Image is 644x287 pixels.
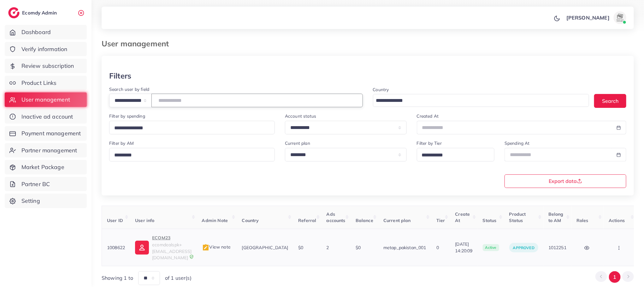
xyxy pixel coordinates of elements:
a: Setting [5,194,87,208]
img: ic-user-info.36bf1079.svg [135,241,149,255]
img: logo [8,7,20,18]
button: Go to page 1 [609,271,621,283]
label: Search user by field [109,86,149,92]
span: Roles [576,218,588,223]
a: User management [5,92,87,107]
span: Ads accounts [327,211,346,223]
div: Search for option [417,148,494,161]
a: Review subscription [5,59,87,73]
span: of 1 user(s) [165,274,192,282]
h3: User management [102,39,174,48]
span: Review subscription [21,62,74,70]
label: Country [373,86,389,93]
img: 9CAL8B2pu8EFxCJHYAAAAldEVYdGRhdGU6Y3JlYXRlADIwMjItMTItMDlUMDQ6NTg6MzkrMDA6MDBXSlgLAAAAJXRFWHRkYXR... [189,255,194,259]
span: Verify information [21,45,68,53]
a: Partner management [5,143,87,158]
a: logoEcomdy Admin [8,7,58,18]
span: [DATE] 14:20:09 [455,241,472,254]
span: ecomdealspk+[EMAIL_ADDRESS][DOMAIN_NAME] [152,242,192,261]
p: ECOM23 [152,234,192,242]
span: Export data [549,179,582,184]
span: Referral [298,218,316,223]
span: metap_pakistan_001 [383,245,426,250]
a: [PERSON_NAME]avatar [563,11,629,24]
ul: Pagination [595,271,634,283]
label: Filter by spending [109,113,145,119]
span: 1012251 [548,245,566,250]
h2: Ecomdy Admin [22,10,58,16]
span: User info [135,218,154,223]
div: Search for option [109,148,275,161]
label: Created At [417,113,439,119]
span: [GEOGRAPHIC_DATA] [242,245,288,250]
span: Create At [455,211,470,223]
span: Product Links [21,79,57,87]
a: Product Links [5,76,87,90]
a: Inactive ad account [5,109,87,124]
span: Actions [609,218,625,223]
img: admin_note.cdd0b510.svg [202,244,210,251]
label: Current plan [285,140,310,146]
span: approved [513,245,535,250]
span: active [483,244,499,251]
span: Inactive ad account [21,113,73,121]
label: Spending At [505,140,530,146]
span: Market Package [21,163,64,171]
h3: Filters [109,71,131,80]
span: Balance [356,218,373,223]
label: Account status [285,113,316,119]
a: ECOM23ecomdealspk+[EMAIL_ADDRESS][DOMAIN_NAME] [135,234,192,261]
input: Search for option [112,150,267,160]
label: Filter by AM [109,140,134,146]
span: Partner management [21,146,77,155]
span: Partner BC [21,180,50,188]
span: 1008622 [107,245,125,250]
span: Dashboard [21,28,51,36]
span: Tier [436,218,445,223]
span: User ID [107,218,123,223]
a: Market Package [5,160,87,174]
span: Product Status [509,211,526,223]
span: Admin Note [202,218,228,223]
span: 0 [436,245,439,250]
a: Payment management [5,126,87,141]
span: Setting [21,197,40,205]
span: View note [202,244,231,250]
a: Dashboard [5,25,87,39]
label: Filter by Tier [417,140,442,146]
button: Search [594,94,626,108]
div: Search for option [373,94,589,107]
span: Current plan [383,218,411,223]
p: [PERSON_NAME] [566,14,610,21]
span: Belong to AM [548,211,564,223]
span: Payment management [21,129,81,138]
input: Search for option [420,150,486,160]
span: 2 [327,245,329,250]
a: Verify information [5,42,87,56]
div: Search for option [109,121,275,134]
input: Search for option [112,123,267,133]
span: $0 [356,245,361,250]
input: Search for option [374,96,581,106]
span: Showing 1 to [102,274,133,282]
button: Export data [505,174,626,188]
span: Status [483,218,497,223]
a: Partner BC [5,177,87,191]
span: User management [21,96,70,104]
span: $0 [298,245,303,250]
span: Country [242,218,259,223]
img: avatar [614,11,626,24]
